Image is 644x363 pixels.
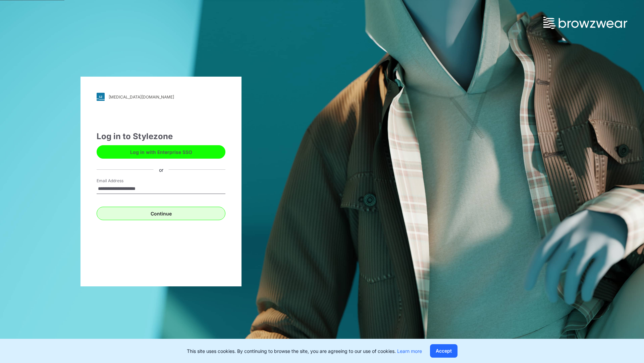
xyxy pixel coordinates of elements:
img: svg+xml;base64,PHN2ZyB3aWR0aD0iMjgiIGhlaWdodD0iMjgiIHZpZXdCb3g9IjAgMCAyOCAyOCIgZmlsbD0ibm9uZSIgeG... [97,93,105,101]
label: Email Address [97,178,144,184]
div: Log in to Stylezone [97,130,225,143]
button: Accept [430,344,458,358]
button: Log in with Enterprise SSO [97,145,225,159]
p: This site uses cookies. By continuing to browse the site, you are agreeing to our use of cookies. [187,348,422,355]
button: Continue [97,207,225,220]
a: Learn more [397,348,422,354]
div: [MEDICAL_DATA][DOMAIN_NAME] [109,94,174,99]
div: or [154,166,169,173]
a: [MEDICAL_DATA][DOMAIN_NAME] [97,93,225,101]
img: browzwear-logo.73288ffb.svg [543,17,627,29]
